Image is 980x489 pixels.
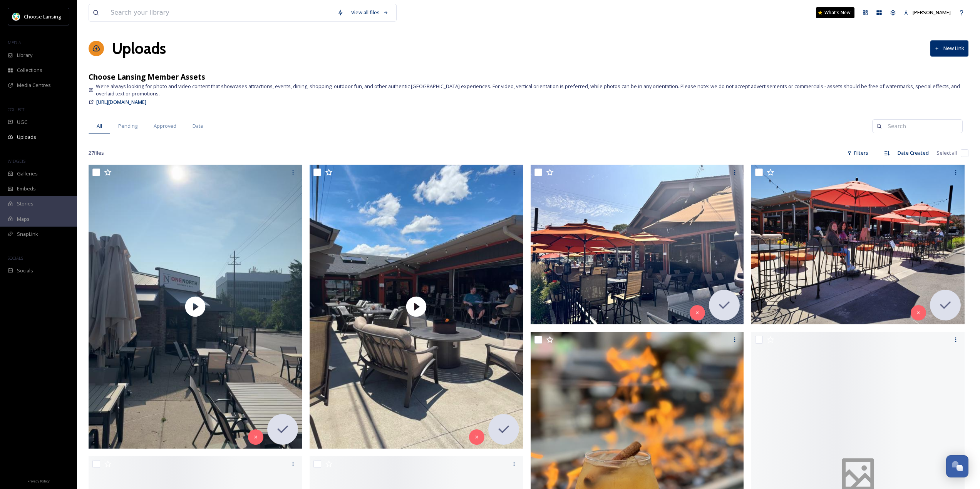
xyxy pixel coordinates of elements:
div: Filters [843,145,872,160]
span: Maps [17,215,30,223]
span: We’re always looking for photo and video content that showcases attractions, events, dining, shop... [96,83,968,97]
input: Search [884,118,958,134]
img: thumbnail [89,165,302,449]
span: Socials [17,267,33,274]
strong: Choose Lansing Member Assets [89,72,205,82]
a: View all files [347,5,392,20]
span: Galleries [17,170,38,177]
input: Search your library [107,4,333,21]
span: 27 file s [89,149,104,157]
span: WIDGETS [8,158,25,164]
img: thumbnail [310,165,523,449]
span: Collections [17,67,42,74]
span: [URL][DOMAIN_NAME] [96,98,146,105]
img: ext_1757714567.691705_ACorts@diningvc.com-IMG_2835.jpeg [531,165,744,325]
span: SOCIALS [8,255,23,261]
a: Privacy Policy [27,476,50,485]
span: Choose Lansing [24,13,61,20]
span: All [97,122,102,130]
span: SnapLink [17,230,38,238]
div: Date Created [894,145,933,160]
a: [URL][DOMAIN_NAME] [96,97,146,107]
span: Select all [936,149,957,157]
span: Privacy Policy [27,479,50,484]
button: New Link [930,40,968,56]
span: MEDIA [8,40,21,45]
span: Library [17,52,32,59]
span: COLLECT [8,107,24,112]
span: Stories [17,200,34,207]
a: Uploads [112,37,166,60]
img: logo.jpeg [12,13,20,20]
span: Approved [154,122,176,130]
a: What's New [816,7,854,18]
span: UGC [17,118,27,126]
span: [PERSON_NAME] [913,9,951,16]
img: ext_1757714567.003342_ACorts@diningvc.com-20210513_145652.jpeg [751,165,965,325]
span: Data [193,122,203,130]
span: Media Centres [17,82,51,89]
span: Uploads [17,134,36,141]
span: Pending [118,122,137,130]
span: Embeds [17,185,36,192]
button: Open Chat [946,455,968,477]
a: [PERSON_NAME] [900,5,955,20]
